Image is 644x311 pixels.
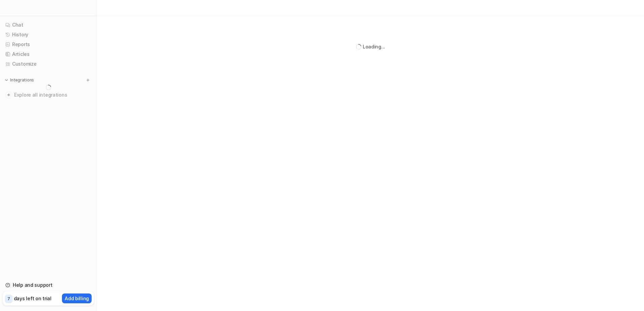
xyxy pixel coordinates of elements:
[3,20,94,30] a: Chat
[14,295,52,302] p: days left on trial
[3,77,36,83] button: Integrations
[363,43,385,50] div: Loading...
[3,49,94,59] a: Articles
[10,77,34,83] p: Integrations
[62,293,92,303] button: Add billing
[86,78,90,82] img: menu_add.svg
[3,59,94,69] a: Customize
[3,40,94,49] a: Reports
[65,295,89,302] p: Add billing
[3,280,94,290] a: Help and support
[7,296,10,302] p: 7
[14,90,91,100] span: Explore all integrations
[3,30,94,39] a: History
[3,90,94,100] a: Explore all integrations
[4,78,9,82] img: expand menu
[5,92,12,98] img: explore all integrations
